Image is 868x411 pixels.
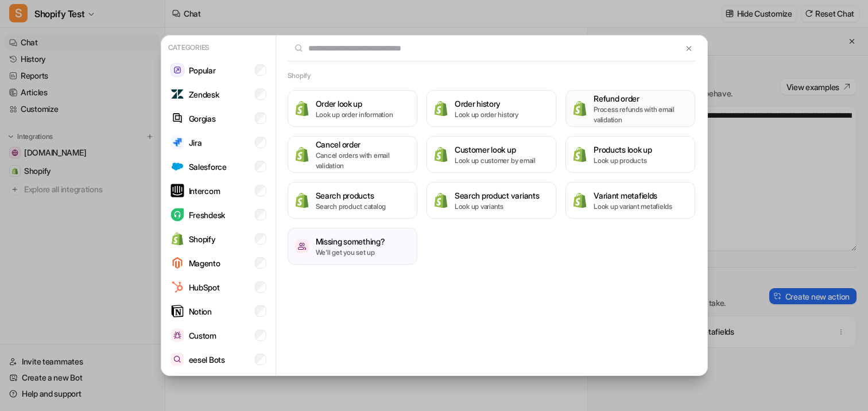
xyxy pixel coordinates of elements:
[189,281,220,293] p: HubSpot
[573,100,587,116] img: Refund order
[427,90,556,127] button: Order historyOrder historyLook up order history
[565,90,695,127] button: Refund orderRefund orderProcess refunds with email validation
[189,161,227,173] p: Salesforce
[565,136,695,173] button: Products look upProducts look upLook up products
[189,185,220,197] p: Intercom
[316,189,386,201] h3: Search products
[288,182,417,219] button: Search productsSearch productsSearch product catalog
[316,201,386,212] p: Search product catalog
[316,138,410,150] h3: Cancel order
[594,92,688,104] h3: Refund order
[316,98,393,110] h3: Order look up
[434,192,448,208] img: Search product variants
[316,247,385,258] p: We'll get you set up
[295,192,309,208] img: Search products
[594,104,688,125] p: Process refunds with email validation
[455,189,540,201] h3: Search product variants
[434,146,448,162] img: Customer look up
[434,100,448,116] img: Order history
[427,182,556,219] button: Search product variantsSearch product variantsLook up variants
[189,257,220,269] p: Magento
[316,110,393,120] p: Look up order information
[288,136,417,173] button: Cancel orderCancel orderCancel orders with email validation
[565,182,695,219] button: Variant metafieldsVariant metafieldsLook up variant metafields
[455,110,518,120] p: Look up order history
[189,305,212,317] p: Notion
[288,228,417,265] button: /missing-somethingMissing something?We'll get you set up
[455,156,536,166] p: Look up customer by email
[189,88,219,100] p: Zendesk
[189,233,216,245] p: Shopify
[455,98,518,110] h3: Order history
[189,209,225,221] p: Freshdesk
[316,150,410,171] p: Cancel orders with email validation
[316,235,385,247] h3: Missing something?
[594,144,652,156] h3: Products look up
[594,201,672,212] p: Look up variant metafields
[189,113,216,125] p: Gorgias
[189,64,216,76] p: Popular
[295,239,309,253] img: /missing-something
[455,201,540,212] p: Look up variants
[573,192,587,208] img: Variant metafields
[573,146,587,162] img: Products look up
[166,40,271,55] p: Categories
[295,100,309,116] img: Order look up
[189,329,216,342] p: Custom
[594,156,652,166] p: Look up products
[594,189,672,201] h3: Variant metafields
[189,137,202,149] p: Jira
[189,354,225,366] p: eesel Bots
[288,71,311,81] h2: Shopify
[427,136,556,173] button: Customer look upCustomer look upLook up customer by email
[455,144,536,156] h3: Customer look up
[288,90,417,127] button: Order look upOrder look upLook up order information
[295,146,309,162] img: Cancel order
